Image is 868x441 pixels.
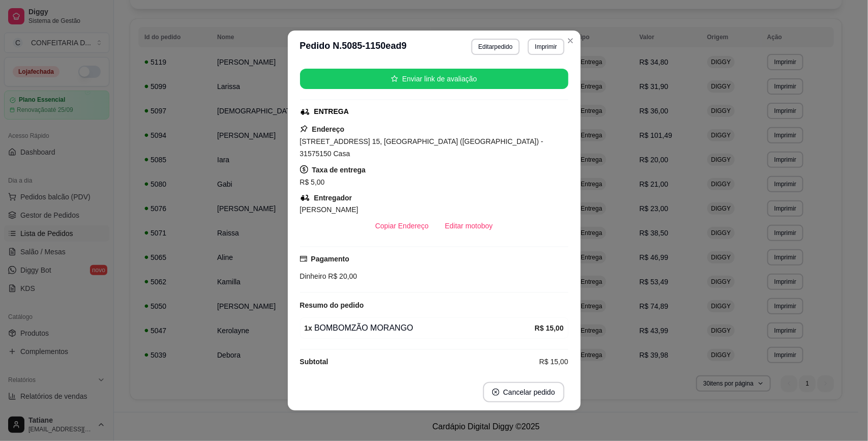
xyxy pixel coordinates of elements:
[471,39,520,55] button: Editarpedido
[300,178,325,186] span: R$ 5,00
[312,166,366,174] strong: Taxa de entrega
[300,165,308,173] span: dollar
[300,358,328,366] strong: Subtotal
[314,194,352,202] strong: Entregador
[528,39,564,55] button: Imprimir
[492,389,499,396] span: close-circle
[300,205,358,214] span: [PERSON_NAME]
[535,324,564,332] strong: R$ 15,00
[540,356,568,367] span: R$ 15,00
[540,367,568,378] span: R$ 20,00
[300,369,316,377] strong: Total
[367,216,437,236] button: Copiar Endereço
[300,255,307,262] span: credit-card
[305,324,313,332] strong: 1 x
[300,125,308,133] span: pushpin
[314,106,349,117] div: ENTREGA
[312,125,345,133] strong: Endereço
[300,301,364,309] strong: Resumo do pedido
[311,255,349,263] strong: Pagamento
[300,272,326,280] span: Dinheiro
[562,33,579,49] button: Close
[300,39,407,55] h3: Pedido N. 5085-1150ead9
[300,69,568,89] button: starEnviar link de avaliação
[391,75,398,82] span: star
[326,272,357,280] span: R$ 20,00
[305,322,535,334] div: BOMBOMZÃO MORANGO
[483,382,564,402] button: close-circleCancelar pedido
[300,137,544,158] span: [STREET_ADDRESS] 15, [GEOGRAPHIC_DATA] ([GEOGRAPHIC_DATA]) - 31575150 Casa
[437,216,501,236] button: Editar motoboy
